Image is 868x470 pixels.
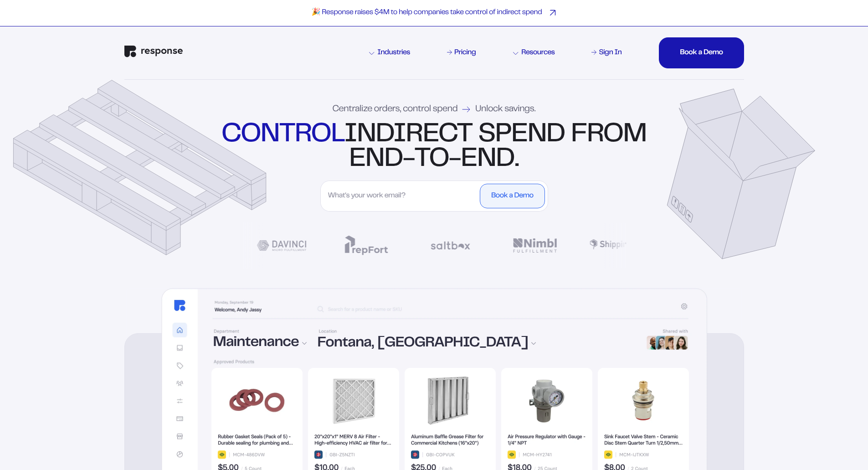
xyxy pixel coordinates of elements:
div: Pricing [454,49,476,57]
div: Maintenance [213,336,307,351]
img: Response Logo [124,46,183,57]
span: Unlock savings. [475,105,535,114]
div: Book a Demo [491,192,533,200]
a: Sign In [590,47,623,58]
div: Sign In [599,49,621,57]
div: Fontana, [GEOGRAPHIC_DATA] [318,336,634,351]
div: Centralize orders, control spend [333,105,536,114]
p: 🎉 Response raises $4M to help companies take control of indirect spend [312,8,542,18]
input: What's your work email? [324,184,478,208]
div: Industries [369,49,410,57]
button: Book a DemoBook a DemoBook a DemoBook a DemoBook a Demo [659,37,744,68]
button: Book a Demo [480,184,544,208]
div: Book a Demo [680,49,723,57]
a: Pricing [446,47,478,58]
div: Resources [513,49,555,57]
a: Response Home [124,46,183,60]
div: indirect spend from end-to-end. [219,123,649,172]
strong: control [221,123,344,147]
